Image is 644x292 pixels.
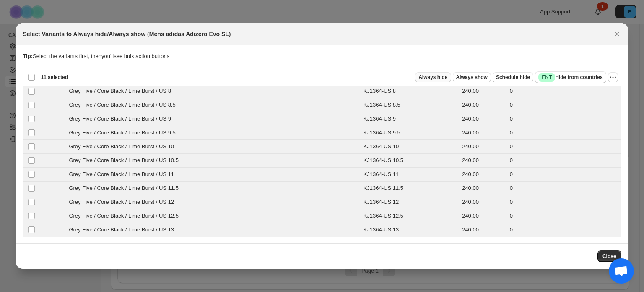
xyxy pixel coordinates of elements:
span: Close [602,253,616,260]
button: Close [611,28,623,40]
td: 240.00 [460,126,507,140]
button: Always show [453,72,491,82]
td: 240.00 [460,182,507,195]
span: Grey Five / Core Black / Lime Burst / US 12.5 [69,212,183,220]
strong: Tip: [23,53,33,59]
span: Grey Five / Core Black / Lime Burst / US 11.5 [69,184,183,192]
td: 240.00 [460,98,507,112]
td: 0 [507,182,621,195]
button: SuccessENTHide from countries [535,71,606,83]
span: Always hide [418,74,447,81]
td: 0 [507,98,621,112]
td: 0 [507,154,621,168]
td: 240.00 [460,195,507,209]
td: 0 [507,140,621,154]
td: KJ1364-US 10 [361,140,460,154]
td: KJ1364-US 12.5 [361,209,460,223]
button: Always hide [415,72,451,82]
td: 0 [507,84,621,98]
span: ENT [542,74,552,81]
td: 240.00 [460,209,507,223]
p: Select the variants first, then you'll see bulk action buttons [23,52,621,61]
td: KJ1364-US 11.5 [361,182,460,195]
span: Always show [456,74,488,81]
td: KJ1364-US 12 [361,195,460,209]
td: KJ1364-US 9.5 [361,126,460,140]
button: Schedule hide [493,72,533,82]
td: 240.00 [460,140,507,154]
td: 0 [507,195,621,209]
span: Grey Five / Core Black / Lime Burst / US 9.5 [69,129,180,137]
td: KJ1364-US 11 [361,168,460,182]
span: Grey Five / Core Black / Lime Burst / US 12 [69,198,179,206]
span: Grey Five / Core Black / Lime Burst / US 8 [69,87,175,95]
span: 11 selected [41,74,68,81]
td: 240.00 [460,223,507,237]
span: Grey Five / Core Black / Lime Burst / US 11 [69,170,179,179]
button: More actions [608,72,618,82]
td: KJ1364-US 10.5 [361,154,460,168]
span: Grey Five / Core Black / Lime Burst / US 8.5 [69,101,180,109]
td: KJ1364-US 13 [361,223,460,237]
div: Open chat [609,258,634,284]
td: 240.00 [460,154,507,168]
span: Grey Five / Core Black / Lime Burst / US 13 [69,226,179,234]
span: Grey Five / Core Black / Lime Burst / US 9 [69,115,175,123]
td: 0 [507,126,621,140]
h2: Select Variants to Always hide/Always show (Mens adidas Adizero Evo SL) [23,30,231,38]
td: 240.00 [460,112,507,126]
td: 0 [507,112,621,126]
span: Hide from countries [538,73,602,82]
td: 240.00 [460,168,507,182]
td: 0 [507,168,621,182]
span: Grey Five / Core Black / Lime Burst / US 10.5 [69,156,183,165]
td: 240.00 [460,84,507,98]
td: KJ1364-US 8.5 [361,98,460,112]
span: Schedule hide [496,74,530,81]
span: Grey Five / Core Black / Lime Burst / US 10 [69,142,179,151]
button: Close [597,250,621,262]
td: 0 [507,209,621,223]
td: KJ1364-US 9 [361,112,460,126]
td: 0 [507,223,621,237]
td: KJ1364-US 8 [361,84,460,98]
